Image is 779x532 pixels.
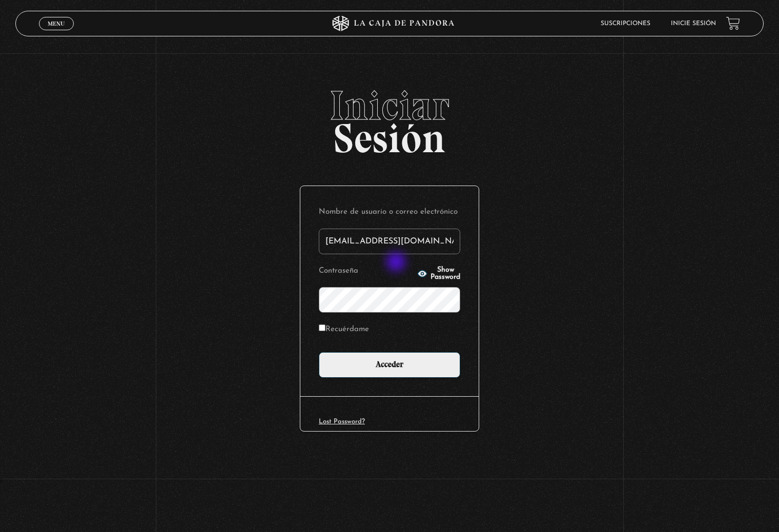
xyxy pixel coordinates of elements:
[48,21,65,27] span: Menu
[671,21,716,27] a: Inicie sesión
[15,85,763,151] h2: Sesión
[319,263,414,279] label: Contraseña
[601,21,650,27] a: Suscripciones
[15,85,763,126] span: Iniciar
[319,352,460,378] input: Acceder
[726,16,740,30] a: View your shopping cart
[319,324,325,331] input: Recuérdame
[45,29,69,36] span: Cerrar
[417,267,460,281] button: Show Password
[319,418,365,425] a: Lost Password?
[430,267,460,281] span: Show Password
[319,322,369,338] label: Recuérdame
[319,204,460,220] label: Nombre de usuario o correo electrónico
